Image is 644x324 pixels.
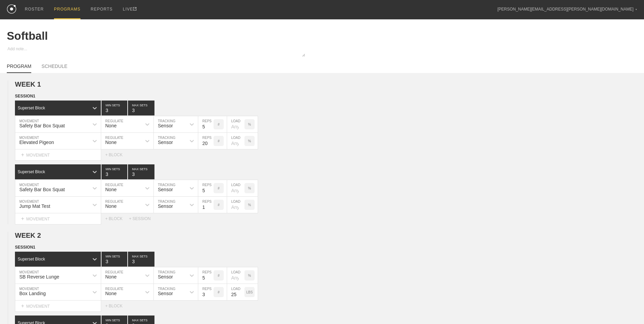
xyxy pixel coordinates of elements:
[218,290,220,294] p: #
[246,290,253,294] p: LBS
[105,187,116,192] div: None
[248,139,251,143] p: %
[21,216,24,221] span: +
[105,216,129,221] div: + BLOCK
[19,203,50,209] div: Jump Mat Test
[227,133,244,149] input: Any
[15,94,35,98] span: SESSION 1
[7,64,31,73] a: PROGRAM
[105,140,116,145] div: None
[610,291,644,324] iframe: Chat Widget
[158,123,173,128] div: Sensor
[15,80,41,88] span: WEEK 1
[15,149,101,161] div: MOVEMENT
[105,203,116,209] div: None
[15,232,41,239] span: WEEK 2
[218,203,220,207] p: #
[19,140,54,145] div: Elevated Pigeon
[18,257,45,262] div: Superset Block
[19,291,46,296] div: Box Landing
[7,4,16,14] img: logo
[218,274,220,277] p: #
[21,152,24,158] span: +
[105,304,129,308] div: + BLOCK
[158,291,173,296] div: Sensor
[21,303,24,309] span: +
[105,152,129,157] div: + BLOCK
[15,245,35,250] span: SESSION 1
[227,180,244,196] input: Any
[19,123,65,128] div: Safety Bar Box Squat
[18,169,45,174] div: Superset Block
[248,186,251,190] p: %
[227,197,244,213] input: Any
[158,187,173,192] div: Sensor
[158,140,173,145] div: Sensor
[128,164,154,179] input: None
[128,101,154,115] input: None
[15,301,101,312] div: MOVEMENT
[218,123,220,126] p: #
[105,291,116,296] div: None
[158,274,173,280] div: Sensor
[227,116,244,132] input: Any
[227,267,244,284] input: Any
[105,274,116,280] div: None
[105,123,116,128] div: None
[248,274,251,277] p: %
[635,7,637,12] div: ▼
[19,274,59,280] div: SB Reverse Lunge
[18,106,45,110] div: Superset Block
[15,213,101,224] div: MOVEMENT
[129,216,156,221] div: + SESSION
[248,203,251,207] p: %
[218,139,220,143] p: #
[158,203,173,209] div: Sensor
[248,123,251,126] p: %
[19,187,65,192] div: Safety Bar Box Squat
[227,284,244,300] input: Any
[128,252,154,267] input: None
[41,64,67,72] a: SCHEDULE
[218,186,220,190] p: #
